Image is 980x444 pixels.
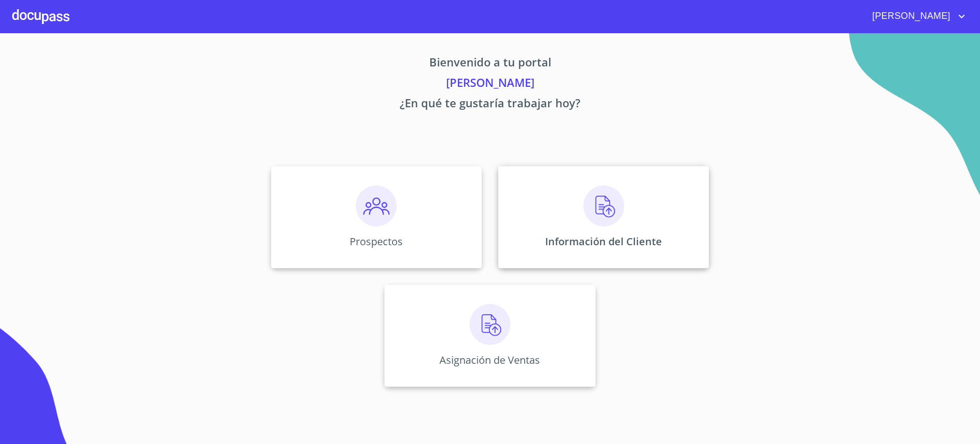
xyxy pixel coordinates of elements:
img: prospectos.png [356,185,397,226]
img: carga.png [583,185,624,226]
p: [PERSON_NAME] [176,74,804,95]
p: Prospectos [350,235,403,248]
p: Bienvenido a tu portal [176,54,804,74]
span: [PERSON_NAME] [865,8,955,25]
p: Información del Cliente [545,235,662,248]
p: ¿En qué te gustaría trabajar hoy? [176,95,804,115]
p: Asignación de Ventas [439,353,540,367]
img: carga.png [470,304,510,345]
button: account of current user [865,8,968,25]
